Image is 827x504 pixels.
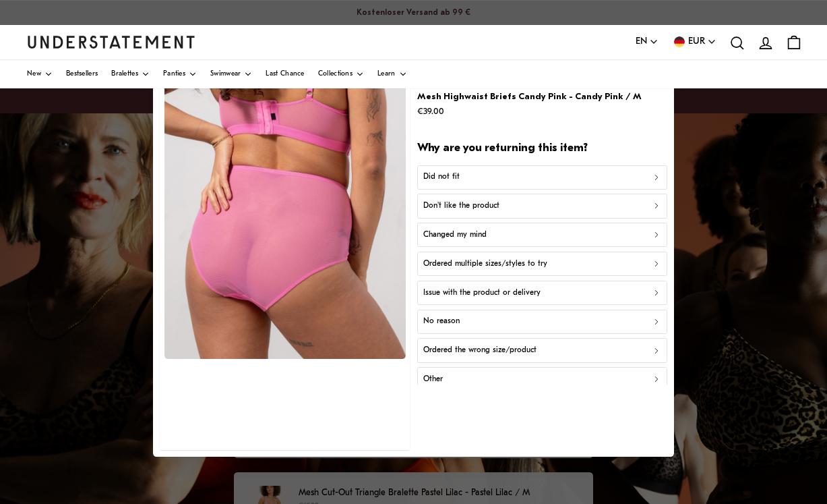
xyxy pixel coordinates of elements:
[636,34,658,49] button: EN
[318,71,353,78] span: Collections
[417,281,667,305] button: Issue with the product or delivery
[417,252,667,276] button: Ordered multiple sizes/styles to try
[672,34,716,49] button: EUR
[417,223,667,247] button: Changed my mind
[27,36,195,48] a: Understatement Homepage
[318,60,364,88] a: Collections
[417,90,642,104] p: Mesh Highwaist Briefs Candy Pink - Candy Pink / M
[417,165,667,190] button: Did not fit
[27,60,53,88] a: New
[423,287,540,300] p: Issue with the product or delivery
[417,310,667,334] button: No reason
[163,60,197,88] a: Panties
[423,373,442,386] p: Other
[66,60,98,88] a: Bestsellers
[111,71,138,78] span: Bralettes
[377,60,407,88] a: Learn
[164,58,406,359] img: 233_98f7397c-09f0-4c9a-805f-0562af9246fc.jpg
[266,71,304,78] span: Last Chance
[66,71,98,78] span: Bestsellers
[210,71,241,78] span: Swimwear
[266,60,304,88] a: Last Chance
[417,368,667,392] button: Other
[417,141,667,157] h2: Why are you returning this item?
[423,258,547,271] p: Ordered multiple sizes/styles to try
[163,71,185,78] span: Panties
[423,316,459,329] p: No reason
[417,339,667,363] button: Ordered the wrong size/product
[423,200,499,213] p: Don't like the product
[417,105,642,119] p: €39.00
[423,171,459,184] p: Did not fit
[377,71,396,78] span: Learn
[423,229,486,242] p: Changed my mind
[27,71,41,78] span: New
[688,34,705,49] span: EUR
[111,60,150,88] a: Bralettes
[210,60,252,88] a: Swimwear
[423,344,536,357] p: Ordered the wrong size/product
[636,34,647,49] span: EN
[417,194,667,219] button: Don't like the product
